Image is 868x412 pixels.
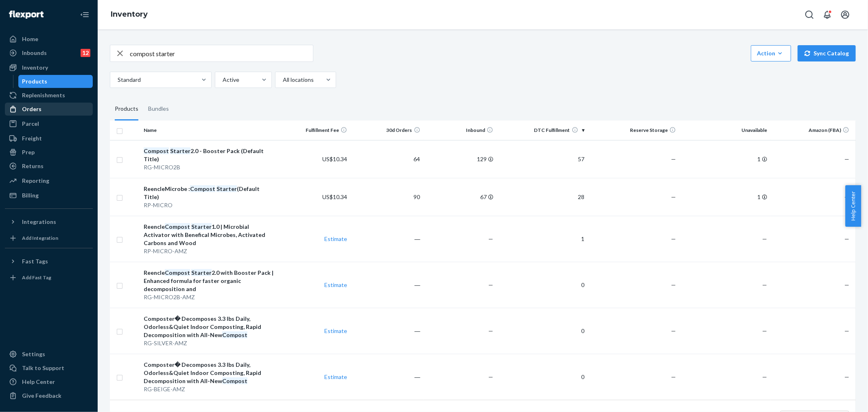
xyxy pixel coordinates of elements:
th: 30d Orders [350,121,424,140]
th: Unavailable [679,121,770,140]
td: 1 [496,216,588,262]
span: US$10.34 [322,156,347,162]
td: 0 [496,308,588,354]
td: ― [350,262,424,308]
input: Active [222,76,223,84]
div: Products [115,98,138,121]
div: Inbounds [22,49,47,57]
button: Sync Catalog [798,45,856,61]
div: RG-BEIGE-AMZ [144,385,274,393]
span: — [488,373,493,380]
div: Products [22,77,48,85]
em: Starter [170,147,190,154]
a: Products [18,75,93,88]
span: — [762,281,767,288]
a: Add Fast Tag [5,271,93,284]
a: Talk to Support [5,362,93,375]
div: 12 [81,49,90,57]
span: — [844,235,849,242]
em: Starter [216,185,237,192]
a: Billing [5,189,93,202]
a: Estimate [324,373,347,380]
div: Returns [22,162,44,170]
button: Fast Tags [5,255,93,268]
a: Settings [5,348,93,361]
th: Amazon (FBA) [770,121,856,140]
div: RG-SILVER-AMZ [144,339,274,347]
div: Freight [22,134,42,142]
a: Estimate [324,281,347,288]
td: 67 [424,178,497,216]
span: — [844,373,849,380]
input: All locations [282,76,283,84]
div: Inventory [22,64,48,72]
span: — [762,235,767,242]
a: Inbounds12 [5,46,93,59]
button: Open Search Box [801,7,818,23]
div: Billing [22,191,39,199]
em: Starter [191,269,212,276]
div: Give Feedback [22,392,61,400]
div: Add Fast Tag [22,274,51,281]
td: 129 [424,140,497,178]
td: 64 [350,140,424,178]
div: Parcel [22,120,39,128]
div: Composter� Decomposes 3.3 lbs Daily, Odorless&Quiet Indoor Composting, Rapid Decomposition with A... [144,315,274,339]
span: — [844,281,849,288]
td: ― [350,216,424,262]
span: — [488,327,493,334]
div: Action [757,49,785,57]
div: Fast Tags [22,257,48,265]
a: Parcel [5,117,93,130]
em: Compost [222,377,247,384]
span: — [762,327,767,334]
td: 57 [496,140,588,178]
a: Returns [5,160,93,173]
div: RG-MICRO2B [144,163,274,171]
span: — [844,193,849,200]
div: Prep [22,148,35,156]
span: — [488,281,493,288]
div: Integrations [22,218,56,226]
a: Prep [5,146,93,159]
a: Add Integration [5,232,93,245]
a: Inventory [111,10,148,19]
span: — [671,281,676,288]
em: Compost [222,331,247,338]
button: Give Feedback [5,389,93,402]
div: Reencle 2.0 with Booster Pack | Enhanced formula for faster organic decomposition and [144,269,274,293]
a: Orders [5,103,93,116]
th: Inbound [424,121,497,140]
div: Talk to Support [22,364,64,372]
td: ― [350,308,424,354]
button: Action [751,45,791,61]
input: Standard [117,76,118,84]
a: Estimate [324,235,347,242]
em: Compost [144,147,169,154]
td: 28 [496,178,588,216]
span: — [671,373,676,380]
a: Home [5,33,93,46]
th: Fulfillment Fee [277,121,350,140]
div: Add Integration [22,234,58,241]
div: RG-MICRO2B-AMZ [144,293,274,301]
a: Freight [5,132,93,145]
span: — [762,373,767,380]
a: Inventory [5,61,93,74]
button: Open notifications [819,7,835,23]
th: Name [140,121,278,140]
span: — [488,235,493,242]
div: Home [22,35,38,43]
a: Reporting [5,174,93,187]
div: Help Center [22,378,55,386]
td: 0 [496,354,588,400]
a: Replenishments [5,89,93,102]
img: Flexport logo [9,11,44,19]
em: Compost [165,269,190,276]
span: — [671,193,676,200]
span: — [844,327,849,334]
span: — [844,156,849,162]
div: 2.0 - Booster Pack (Default Title) [144,147,274,163]
div: Composter� Decomposes 3.3 lbs Daily, Odorless&Quiet Indoor Composting, Rapid Decomposition with A... [144,361,274,385]
div: RP-MICRO-AMZ [144,247,274,255]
